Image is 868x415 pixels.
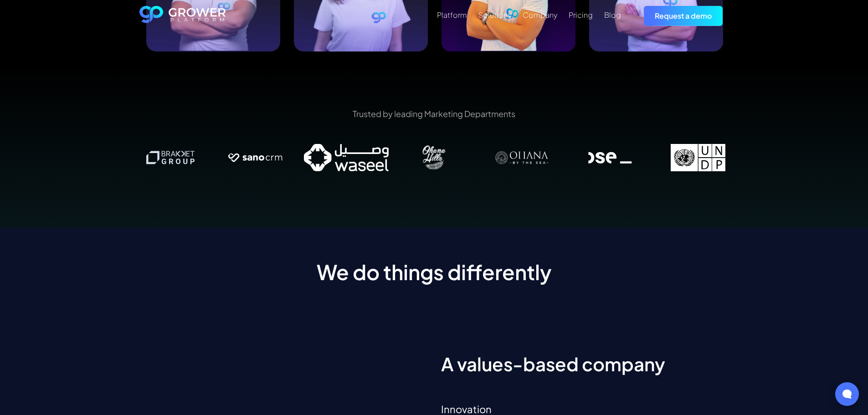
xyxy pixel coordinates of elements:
[441,353,729,375] h3: A values-based company
[604,10,621,19] div: Blog
[139,6,226,26] a: home
[523,10,557,20] a: Company
[569,10,593,20] a: Pricing
[317,260,552,284] h2: We do things differently
[437,10,467,19] div: Platform
[478,10,511,19] div: Solutions
[478,10,511,20] a: Solutions
[644,6,723,26] a: Request a demo
[569,10,593,19] div: Pricing
[127,108,742,119] p: Trusted by leading Marketing Departments
[437,10,467,20] a: Platform
[523,10,557,19] div: Company
[604,10,621,20] a: Blog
